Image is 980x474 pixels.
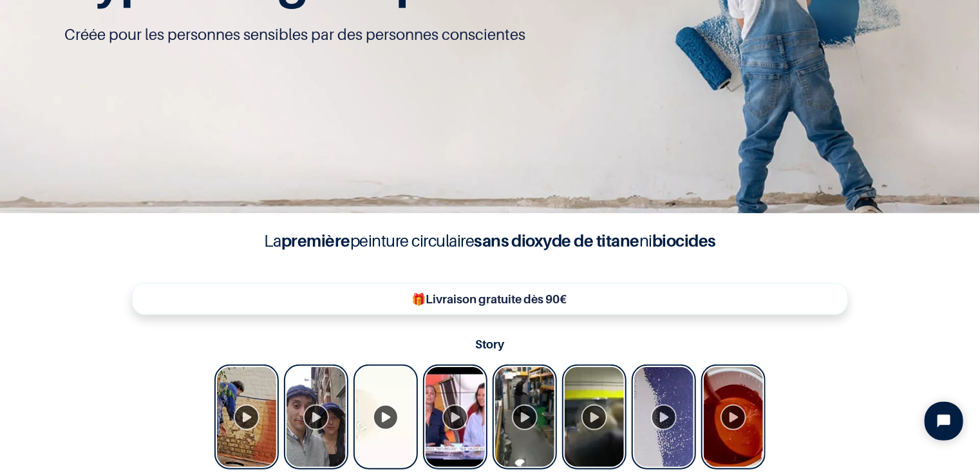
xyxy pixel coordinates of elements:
[474,231,639,251] b: sans dioxyde de titane
[64,24,916,45] p: Créée pour les personnes sensibles par des personnes conscientes
[281,231,350,251] b: première
[214,365,766,472] div: Tolstoy Stories
[232,229,748,253] h4: La peinture circulaire ni
[411,292,567,306] b: 🎁Livraison gratuite dès 90€
[652,231,716,251] b: biocides
[914,391,974,451] iframe: Tidio Chat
